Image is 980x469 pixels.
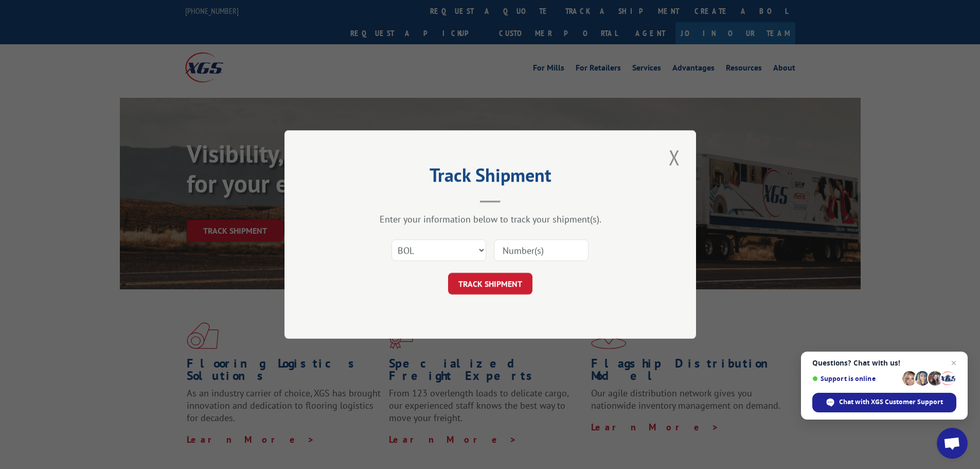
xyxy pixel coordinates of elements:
input: Number(s) [494,239,589,261]
button: Close modal [666,143,683,171]
div: Enter your information below to track your shipment(s). [336,213,645,225]
span: Chat with XGS Customer Support [812,393,956,412]
h2: Track Shipment [336,168,645,187]
a: Open chat [937,428,968,459]
span: Questions? Chat with us! [812,359,956,367]
span: Support is online [812,375,899,383]
button: TRACK SHIPMENT [448,273,532,294]
span: Chat with XGS Customer Support [839,397,943,407]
